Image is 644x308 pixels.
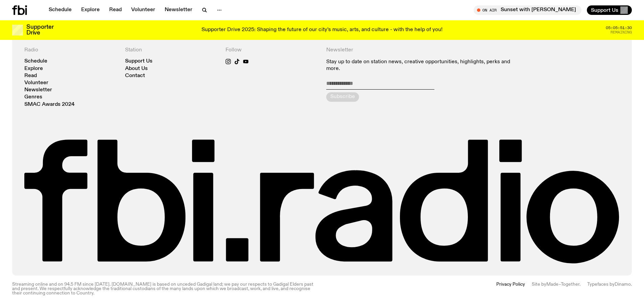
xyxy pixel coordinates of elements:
[24,102,75,107] a: SMAC Awards 2024
[24,47,117,53] h4: Radio
[326,47,519,53] h4: Newsletter
[45,5,76,15] a: Schedule
[532,282,546,287] span: Site by
[496,282,525,296] a: Privacy Policy
[587,282,615,287] span: Typefaces by
[77,5,104,15] a: Explore
[24,80,48,86] a: Volunteer
[546,282,579,287] a: Made–Together
[125,66,148,71] a: About Us
[105,5,126,15] a: Read
[225,47,318,53] h4: Follow
[125,59,152,64] a: Support Us
[12,282,318,296] p: Streaming online and on 94.5 FM since [DATE]. [DOMAIN_NAME] is based on unceded Gadigal land; we ...
[326,59,519,72] p: Stay up to date on station news, creative opportunities, highlights, perks and more.
[125,47,218,53] h4: Station
[579,282,580,287] span: .
[24,73,37,78] a: Read
[631,282,632,287] span: .
[24,66,43,71] a: Explore
[161,5,196,15] a: Newsletter
[611,30,632,34] span: Remaining
[615,282,631,287] a: Dinamo
[127,5,159,15] a: Volunteer
[201,27,443,33] p: Supporter Drive 2025: Shaping the future of our city’s music, arts, and culture - with the help o...
[24,59,47,64] a: Schedule
[24,95,42,100] a: Genres
[26,24,53,36] h3: Supporter Drive
[591,7,618,13] span: Support Us
[326,92,359,102] button: Subscribe
[125,73,145,78] a: Contact
[587,5,632,15] button: Support Us
[24,88,52,93] a: Newsletter
[606,26,632,30] span: 05:05:51:30
[474,5,581,15] button: On AirSunset with [PERSON_NAME]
